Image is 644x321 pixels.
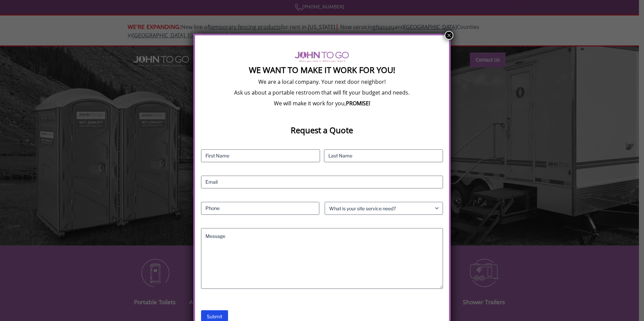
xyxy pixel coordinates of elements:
[346,100,370,107] b: PROMISE!
[249,64,395,75] strong: We Want To Make It Work For You!
[291,124,353,136] strong: Request a Quote
[445,31,453,40] button: Close
[201,176,443,188] input: Email
[201,149,320,162] input: First Name
[295,51,349,62] img: logo of viptogo
[201,78,443,85] p: We are a local company. Your next door neighbor!
[324,149,443,162] input: Last Name
[201,89,443,96] p: Ask us about a portable restroom that will fit your budget and needs.
[201,202,319,215] input: Phone
[201,100,443,107] p: We will make it work for you,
